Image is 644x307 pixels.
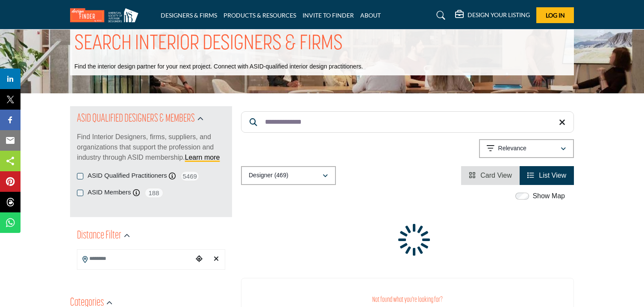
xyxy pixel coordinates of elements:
[77,132,225,163] p: Find Interior Designers, firms, suppliers, and organizations that support the profession and indu...
[77,173,83,179] input: ASID Qualified Practitioners checkbox
[180,171,200,182] span: 5469
[70,8,143,22] img: Site Logo
[536,7,574,23] button: Log In
[546,12,565,19] span: Log In
[469,172,512,179] a: View Card
[539,172,566,179] span: List View
[455,10,530,21] div: DESIGN YOUR LISTING
[468,11,530,19] h5: DESIGN YOUR LISTING
[74,31,343,57] h1: SEARCH INTERIOR DESIGNERS & FIRMS
[527,172,566,179] a: View List
[360,12,381,19] a: ABOUT
[249,171,288,180] p: Designer (469)
[223,12,296,19] a: PRODUCTS & RESOURCES
[461,166,520,185] li: Card View
[77,190,83,196] input: ASID Members checkbox
[532,191,565,201] label: Show Map
[428,9,451,22] a: Search
[77,250,193,267] input: Search Location
[193,250,206,268] div: Choose your current location
[88,188,131,197] label: ASID Members
[520,166,574,185] li: List View
[241,166,336,185] button: Designer (469)
[210,250,223,268] div: Clear search location
[241,111,574,133] input: Search Keyword
[77,228,121,244] h2: Distance Filter
[303,12,354,19] a: INVITE TO FINDER
[185,154,220,161] a: Learn more
[77,111,195,127] h2: ASID QUALIFIED DESIGNERS & MEMBERS
[479,139,574,158] button: Relevance
[259,295,556,304] h3: Not found what you're looking for?
[74,63,363,71] p: Find the interior design partner for your next project. Connect with ASID-qualified interior desi...
[498,144,526,153] p: Relevance
[161,12,217,19] a: DESIGNERS & FIRMS
[88,171,167,181] label: ASID Qualified Practitioners
[480,172,512,179] span: Card View
[144,188,164,198] span: 188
